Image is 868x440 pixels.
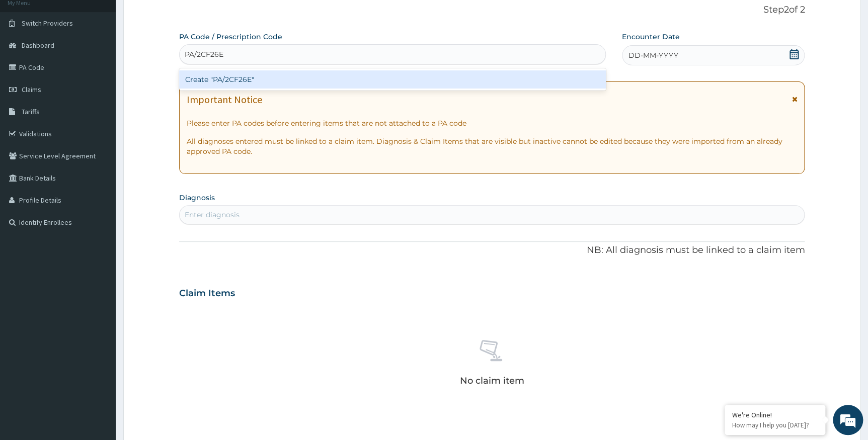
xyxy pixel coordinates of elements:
span: Tariffs [22,107,40,116]
img: d_794563401_company_1708531726252_794563401 [19,50,41,75]
p: NB: All diagnosis must be linked to a claim item [179,244,805,257]
span: Switch Providers [22,19,73,28]
div: We're Online! [732,410,818,419]
div: Create "PA/2CF26E" [179,70,606,89]
div: Enter diagnosis [185,210,240,220]
span: Claims [22,85,41,94]
span: Dashboard [22,41,54,50]
h1: Important Notice [187,94,262,105]
p: Please enter PA codes before entering items that are not attached to a PA code [187,118,798,128]
h3: Claim Items [179,288,235,299]
textarea: Type your message and hit 'Enter' [5,275,192,310]
div: Chat with us now [52,56,169,69]
span: DD-MM-YYYY [628,50,678,60]
p: How may I help you today? [732,421,818,429]
p: Step 2 of 2 [179,5,805,16]
label: Diagnosis [179,193,215,203]
p: No claim item [459,376,524,386]
label: Encounter Date [622,32,680,42]
label: PA Code / Prescription Code [179,32,282,42]
p: All diagnoses entered must be linked to a claim item. Diagnosis & Claim Items that are visible bu... [187,136,798,156]
div: Minimize live chat window [165,5,189,29]
span: We're online! [58,127,139,228]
